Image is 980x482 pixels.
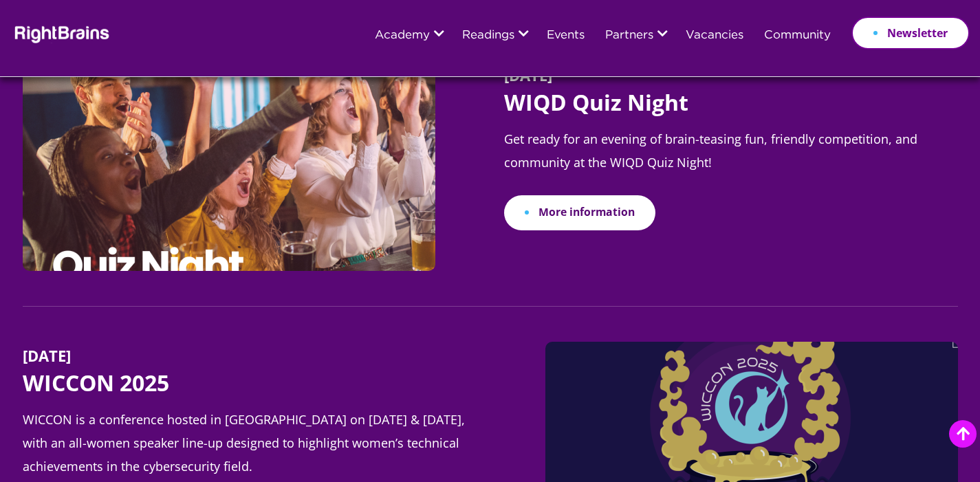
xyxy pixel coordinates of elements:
h3: WICCON 2025 [23,371,477,409]
span: [DATE] [23,345,71,366]
a: Academy [375,30,430,42]
a: Readings [462,30,514,42]
h3: WIQD Quiz Night [504,90,958,129]
a: Community [764,30,831,42]
p: Get ready for an evening of brain-teasing fun, friendly competition, and community at the WIQD Qu... [504,128,958,195]
a: Vacancies [686,30,743,42]
a: Newsletter [851,17,970,50]
a: Events [547,30,585,42]
a: Partners [605,30,653,42]
a: More information [504,195,655,230]
img: Rightbrains [10,23,110,43]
